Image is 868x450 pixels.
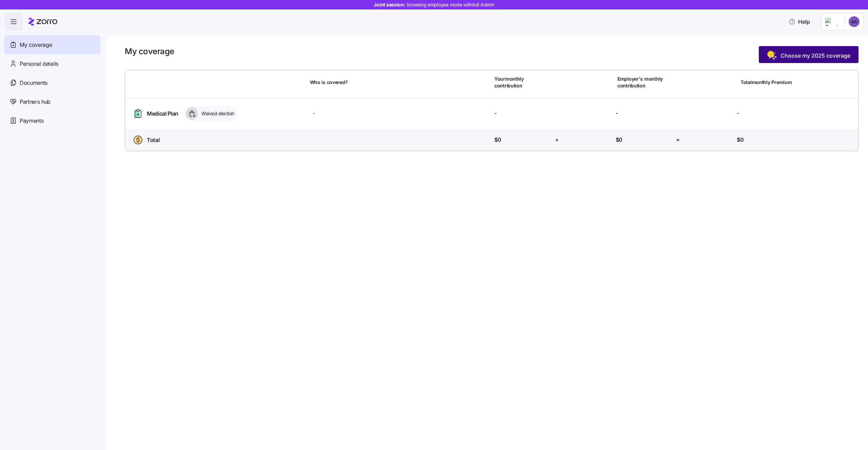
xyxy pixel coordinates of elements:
img: 09212804168253c57e3bfecf549ffc4d [849,16,860,27]
a: Payments [4,111,100,130]
span: Partners hub [20,98,51,106]
img: Employer logo [825,18,839,26]
a: My coverage [4,35,100,54]
span: - [737,109,739,118]
span: Medical Plan [147,109,178,118]
a: Documents [4,73,100,92]
a: Partners hub [4,92,100,111]
span: My coverage [20,41,52,49]
span: + [555,136,559,144]
span: = [676,136,680,144]
span: Waived election [199,110,234,117]
span: Who is covered? [310,79,348,86]
span: Employer's monthly contribution [617,76,674,89]
button: Help [783,15,815,28]
span: - [616,109,618,118]
span: Help [789,18,810,26]
a: Personal details [4,54,100,73]
span: $0 [616,136,623,144]
span: Total [147,136,159,144]
span: - [494,109,497,118]
span: Joint session: [374,1,494,8]
span: - [313,109,315,118]
span: Total monthly Premium [741,79,792,86]
button: Choose my 2025 coverage [759,46,859,63]
span: $0 [737,136,744,144]
span: Choose my 2025 coverage [781,52,850,60]
span: Personal details [20,60,58,68]
span: Payments [20,117,43,125]
span: Your monthly contribution [494,76,551,89]
h1: My coverage [125,46,174,57]
span: Documents [20,79,47,87]
span: browsing employee mode with Adi Admin [407,1,494,8]
span: $0 [494,136,501,144]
